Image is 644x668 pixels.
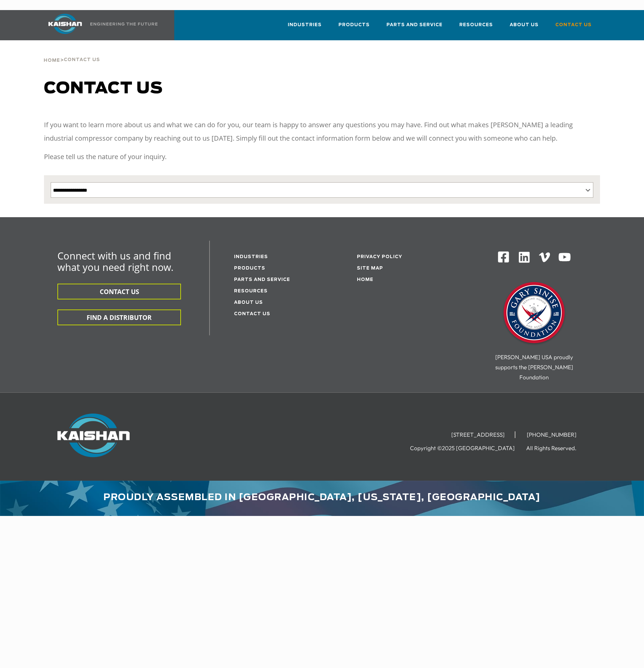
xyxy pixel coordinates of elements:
[338,16,370,39] a: Products
[338,21,370,29] span: Products
[57,414,130,457] img: Kaishan
[234,300,263,305] a: About Us
[501,280,568,347] img: Gary Sinise Foundation
[558,251,571,264] img: Youtube
[57,309,181,325] button: FIND A DISTRIBUTOR
[357,266,383,271] a: Site Map
[510,16,539,39] a: About Us
[234,289,268,293] a: Resources
[459,16,493,39] a: Resources
[44,481,600,503] div: Proudly assembled in [GEOGRAPHIC_DATA], [US_STATE], [GEOGRAPHIC_DATA]
[410,445,525,451] li: Copyright ©2025 [GEOGRAPHIC_DATA]
[555,16,592,39] a: Contact Us
[40,14,90,34] img: kaishan logo
[526,445,587,451] li: All Rights Reserved.
[510,21,539,29] span: About Us
[44,81,163,97] span: Contact us
[555,21,592,29] span: Contact Us
[44,150,600,163] p: Please tell us the nature of your inquiry.
[495,353,573,381] span: [PERSON_NAME] USA proudly supports the [PERSON_NAME] Foundation
[518,251,531,264] img: Linkedin
[44,118,600,145] p: If you want to learn more about us and what we can do for you, our team is happy to answer any qu...
[64,58,100,62] span: Contact Us
[441,431,515,438] li: [STREET_ADDRESS]
[517,431,587,438] li: [PHONE_NUMBER]
[539,252,550,262] img: Vimeo
[234,255,268,259] a: Industries
[44,40,100,66] div: >
[57,249,174,274] span: Connect with us and find what you need right now.
[357,255,402,259] a: Privacy Policy
[386,16,443,39] a: Parts and Service
[497,251,510,263] img: Facebook
[288,21,322,29] span: Industries
[234,278,290,282] a: Parts and service
[459,21,493,29] span: Resources
[40,10,159,40] a: Kaishan USA
[57,284,181,299] button: CONTACT US
[288,16,322,39] a: Industries
[386,21,443,29] span: Parts and Service
[357,278,373,282] a: Home
[234,312,270,316] a: Contact Us
[44,57,60,63] a: Home
[234,266,265,271] a: Products
[90,22,157,26] img: Engineering the future
[44,58,60,63] span: Home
